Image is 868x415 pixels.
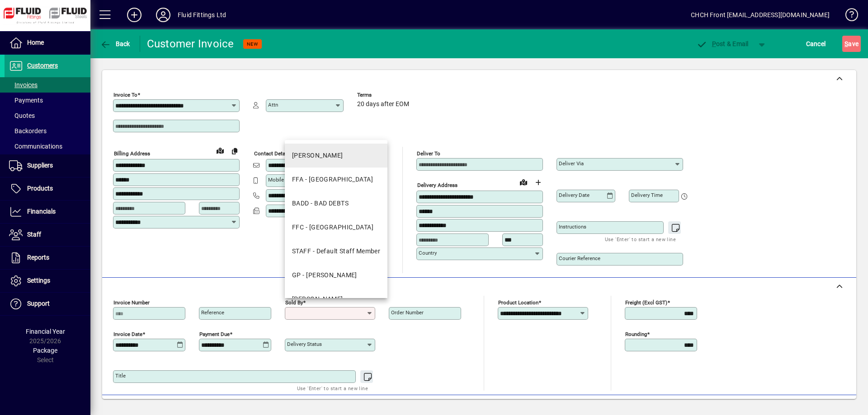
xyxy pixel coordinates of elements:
[692,36,753,52] button: Post & Email
[285,299,303,306] mat-label: Sold by
[90,36,140,52] app-page-header-button: Back
[5,293,90,315] a: Support
[391,309,424,316] mat-label: Order number
[5,201,90,223] a: Financials
[27,231,41,238] span: Staff
[691,8,830,22] div: CHCH Front [EMAIL_ADDRESS][DOMAIN_NAME]
[5,32,90,54] a: Home
[120,7,149,23] button: Add
[292,247,380,256] div: STAFF - Default Staff Member
[419,250,437,256] mat-label: Country
[26,328,65,335] span: Financial Year
[292,270,357,280] div: GP - [PERSON_NAME]
[605,234,676,244] mat-hint: Use 'Enter' to start a new line
[9,112,35,119] span: Quotes
[287,341,322,347] mat-label: Delivery status
[5,139,90,154] a: Communications
[417,150,440,157] mat-label: Deliver To
[559,224,586,230] mat-label: Instructions
[844,37,859,51] span: ave
[498,299,538,306] mat-label: Product location
[27,162,53,169] span: Suppliers
[27,185,53,192] span: Products
[285,191,387,215] mat-option: BADD - BAD DEBTS
[531,175,545,190] button: Choose address
[178,8,226,22] div: Fluid Fittings Ltd
[696,40,749,47] span: ost & Email
[357,101,409,108] span: 20 days after EOM
[631,192,663,198] mat-label: Delivery time
[27,208,56,215] span: Financials
[292,199,349,208] div: BADD - BAD DEBTS
[268,102,278,108] mat-label: Attn
[559,192,590,198] mat-label: Delivery date
[285,168,387,191] mat-option: FFA - Auckland
[113,299,150,306] mat-label: Invoice number
[149,7,178,23] button: Profile
[9,143,62,150] span: Communications
[292,175,373,184] div: FFA - [GEOGRAPHIC_DATA]
[5,224,90,246] a: Staff
[285,144,387,168] mat-option: AG - ADAM
[559,160,584,167] mat-label: Deliver via
[9,81,38,89] span: Invoices
[27,277,50,284] span: Settings
[27,254,49,261] span: Reports
[113,331,142,337] mat-label: Invoice date
[804,36,828,52] button: Cancel
[516,175,531,189] a: View on map
[115,373,126,379] mat-label: Title
[100,40,130,47] span: Back
[201,309,224,316] mat-label: Reference
[27,62,58,69] span: Customers
[285,215,387,239] mat-option: FFC - Christchurch
[712,40,716,47] span: P
[292,294,343,304] div: [PERSON_NAME]
[285,263,387,287] mat-option: GP - Grant Petersen
[27,300,50,307] span: Support
[5,93,90,108] a: Payments
[227,144,242,158] button: Copy to Delivery address
[9,97,43,104] span: Payments
[292,223,373,232] div: FFC - [GEOGRAPHIC_DATA]
[5,247,90,269] a: Reports
[5,154,90,177] a: Suppliers
[297,383,368,393] mat-hint: Use 'Enter' to start a new line
[5,270,90,292] a: Settings
[625,299,667,306] mat-label: Freight (excl GST)
[98,36,132,52] button: Back
[5,177,90,200] a: Products
[285,239,387,263] mat-option: STAFF - Default Staff Member
[27,39,44,46] span: Home
[285,287,387,311] mat-option: JJ - JENI
[839,2,857,31] a: Knowledge Base
[625,331,647,337] mat-label: Rounding
[5,108,90,123] a: Quotes
[844,40,848,47] span: S
[147,37,234,51] div: Customer Invoice
[5,123,90,139] a: Backorders
[33,347,57,354] span: Package
[9,127,47,135] span: Backorders
[5,77,90,93] a: Invoices
[806,37,826,51] span: Cancel
[357,92,411,98] span: Terms
[113,92,137,98] mat-label: Invoice To
[292,151,343,160] div: [PERSON_NAME]
[842,36,861,52] button: Save
[199,331,230,337] mat-label: Payment due
[247,41,258,47] span: NEW
[268,177,284,183] mat-label: Mobile
[559,255,600,261] mat-label: Courier Reference
[213,143,227,158] a: View on map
